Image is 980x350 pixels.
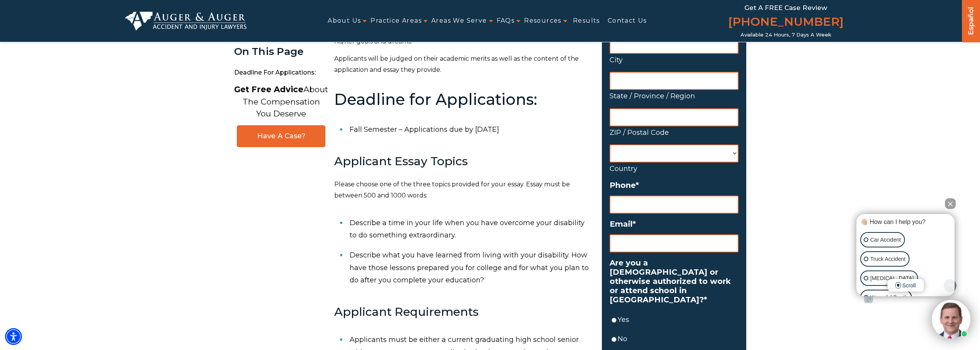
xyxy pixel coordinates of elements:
label: Country [610,163,739,175]
strong: Get Free Advice [234,85,303,94]
label: Are you a [DEMOGRAPHIC_DATA] or otherwise authorized to work or attend school in [GEOGRAPHIC_DATA]? [610,258,739,304]
div: 👋🏼 How can I help you? [858,218,953,226]
p: Applicants will be judged on their academic merits as well as the content of the application and ... [334,53,593,76]
label: State / Province / Region [610,90,739,102]
label: Yes [618,314,739,326]
a: About Us [328,12,361,30]
p: Please choose one of the three topics provided for your essay. Essay must be between 500 and 1000... [334,179,593,201]
p: About The Compensation You Deserve [234,83,328,120]
a: Resources [524,12,561,30]
button: Close Intaker Chat Widget [945,198,956,209]
h2: Deadline for Applications: [334,91,593,108]
a: FAQs [497,12,515,30]
h3: Applicant Requirements [334,305,593,318]
label: City [610,54,739,66]
a: Open intaker chat [864,296,873,303]
li: Describe what you have learned from living with your disability. How have those lessons prepared ... [350,245,593,290]
a: Results [573,12,600,30]
li: Fall Semester – Applications due by [DATE] [350,119,593,139]
a: Contact Us [608,12,647,30]
span: Have A Case? [245,132,317,141]
div: On This Page [234,46,328,57]
a: Have A Case? [237,125,325,147]
li: Describe a time in your life when you have overcome your disability to do something extraordinary. [350,213,593,245]
label: Email [610,219,739,229]
span: Available 24 Hours, 7 Days a Week [740,32,831,38]
a: [PHONE_NUMBER] [728,13,844,32]
p: [MEDICAL_DATA] [870,274,914,283]
span: Deadline for Applications: [234,65,328,81]
div: Accessibility Menu [5,328,22,345]
label: No [618,333,739,345]
a: Practice Areas [370,12,422,30]
p: Wrongful Death [870,293,908,302]
p: Truck Accident [870,254,905,264]
label: ZIP / Postal Code [610,126,739,139]
a: Areas We Serve [431,12,487,30]
img: Auger & Auger Accident and Injury Lawyers Logo [125,12,247,30]
label: Phone [610,181,739,190]
span: Scroll [888,279,924,292]
p: Car Accident [870,235,901,245]
span: Get a FREE Case Review [744,4,827,12]
h3: Applicant Essay Topics [334,155,593,168]
img: Intaker widget Avatar [932,300,970,338]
